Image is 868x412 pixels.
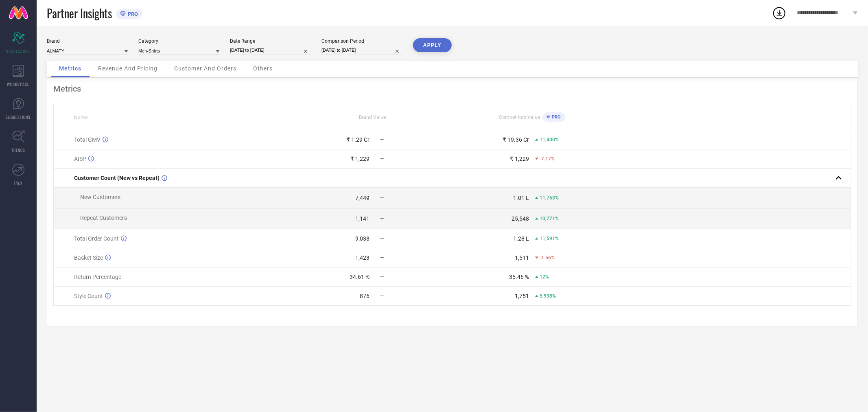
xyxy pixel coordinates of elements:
input: Select comparison period [321,46,403,55]
span: Repeat Customers [80,215,127,221]
span: — [380,236,384,241]
div: ₹ 19.36 Cr [503,136,529,143]
span: PRO [126,11,138,17]
span: Style Count [74,293,103,299]
span: — [380,137,384,142]
span: New Customers [80,194,120,200]
span: Total GMV [74,136,101,143]
div: Comparison Period [321,38,403,44]
span: Others [253,65,273,72]
div: Open download list [772,6,787,20]
span: — [380,255,384,261]
span: TRENDS [11,147,25,153]
div: 1.28 L [513,235,529,242]
span: Metrics [59,65,81,72]
div: 25,548 [512,215,529,222]
span: -1.56% [540,255,555,261]
span: FWD [15,180,22,186]
span: — [380,156,384,162]
span: 11,400% [540,137,559,142]
span: AISP [74,156,86,162]
span: Brand Value [359,114,386,120]
span: PRO [550,114,561,120]
div: 34.61 % [350,274,370,280]
div: 1,751 [515,293,529,299]
span: — [380,195,384,201]
div: Metrics [53,84,851,94]
span: SUGGESTIONS [6,114,31,120]
div: ₹ 1.29 Cr [346,136,370,143]
span: Revenue And Pricing [98,65,157,72]
span: Return Percentage [74,274,121,280]
span: Competitors Value [499,114,540,120]
div: 1.01 L [513,195,529,201]
div: 876 [360,293,370,299]
span: -7.17% [540,156,555,162]
span: Total Order Count [74,235,119,242]
span: Customer Count (New vs Repeat) [74,175,160,181]
span: 11,763% [540,195,559,201]
span: — [380,274,384,280]
div: 9,038 [355,235,370,242]
span: Name [74,115,87,121]
input: Select date range [230,46,311,55]
span: SCORECARDS [7,48,31,54]
div: 35.46 % [509,274,529,280]
span: Basket Size [74,254,103,261]
div: 1,423 [355,254,370,261]
span: — [380,216,384,221]
span: Customer And Orders [174,65,236,72]
div: 1,511 [515,254,529,261]
span: 12% [540,274,549,280]
div: 7,449 [355,195,370,201]
span: 10,771% [540,216,559,221]
div: Category [138,38,220,44]
div: Brand [47,38,128,44]
span: — [380,293,384,299]
button: APPLY [413,38,452,52]
div: ₹ 1,229 [350,156,370,162]
span: WORKSPACE [7,81,30,87]
div: ₹ 1,229 [510,156,529,162]
span: Partner Insights [47,5,112,22]
span: 5,938% [540,293,556,299]
div: 1,141 [355,215,370,222]
span: 11,591% [540,236,559,241]
div: Date Range [230,38,311,44]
